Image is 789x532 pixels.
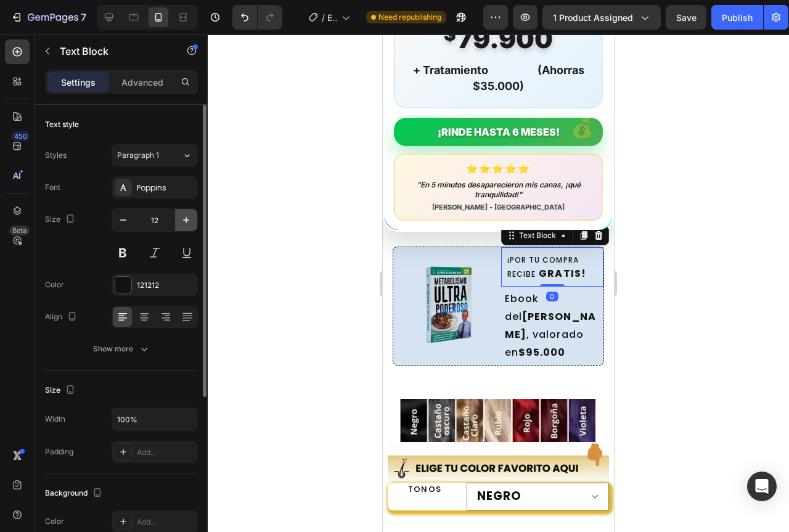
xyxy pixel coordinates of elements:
[93,343,150,355] div: Show more
[45,309,80,325] div: Align
[711,5,763,30] button: Publish
[134,195,176,207] div: Text Block
[45,485,105,502] div: Background
[122,256,218,327] p: Ebook del , valorado en
[5,448,79,462] legend: TONOS
[117,150,159,161] span: Paragraph 1
[378,12,441,23] span: Need republishing
[12,131,30,141] div: 450
[5,5,92,30] button: 7
[156,232,203,246] strong: GRATIS!
[45,516,64,527] div: Color
[676,12,697,23] span: Save
[81,10,86,25] p: 7
[45,446,73,457] div: Padding
[60,44,165,59] p: Text Block
[105,27,155,43] span: GRATIS
[45,119,79,130] div: Text style
[45,211,78,228] div: Size
[553,11,633,24] span: 1 product assigned
[112,408,197,430] input: Auto
[45,382,78,399] div: Size
[137,517,195,528] div: Add...
[163,257,176,267] div: 0
[722,11,753,24] div: Publish
[122,275,213,307] strong: [PERSON_NAME]
[45,338,198,360] button: Show more
[61,76,96,89] p: Settings
[45,182,60,193] div: Font
[45,279,64,290] div: Color
[747,472,777,501] div: Open Intercom Messenger
[327,11,337,24] span: EN 1 SHAMPOO CANAS (ÁNGULO TINTE NADA MAS)
[112,144,198,166] button: Paragraph 1
[232,5,282,30] div: Undo/Redo
[137,447,195,458] div: Add...
[45,150,67,161] div: Styles
[9,226,30,235] div: Beta
[666,5,706,30] button: Save
[45,414,65,425] div: Width
[137,182,195,194] div: Poppins
[137,280,195,291] div: 121212
[322,11,325,24] span: /
[542,5,661,30] button: 1 product assigned
[125,219,215,246] p: ¡POR TU COMPRA RECIBE
[20,25,211,59] div: + Tratamiento (Ahorras $35.000)
[136,311,183,325] strong: $95.000
[121,76,163,89] p: Advanced
[383,35,614,532] iframe: Design area
[20,91,211,104] div: ¡RINDE HASTA 6 MESES!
